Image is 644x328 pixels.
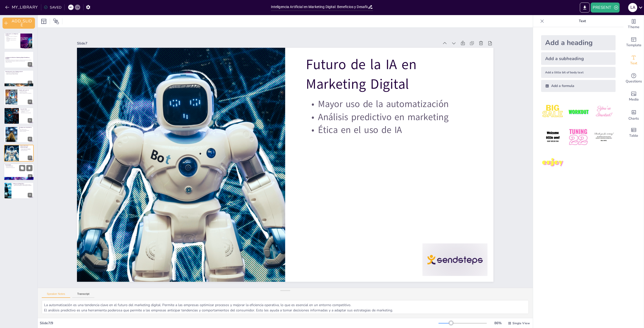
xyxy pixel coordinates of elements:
textarea: La automatización es una tendencia clave en el futuro del marketing digital. Permite a las empres... [42,300,529,314]
p: Generated with [URL] [6,62,32,63]
div: 86 % [492,321,504,325]
p: 1. [PERSON_NAME], [PERSON_NAME], & [PERSON_NAME], P. (2020). Artificial Intelligence: A Modern Ap... [13,184,32,186]
span: Text [630,61,637,66]
p: La IA transforma la comunicación empresarial [6,38,19,39]
img: 2.jpeg [567,100,590,123]
div: 1 [4,33,34,49]
div: Add a subheading [541,52,616,65]
p: Recomendaciones personalizadas [20,112,32,113]
p: Ejemplos de Amazon y Netflix [20,110,32,111]
button: ADD_SLIDE [3,18,35,29]
img: 5.jpeg [567,125,590,149]
p: Futuro de la IA en Marketing Digital [20,145,32,148]
p: Capacitar al personal [19,131,32,132]
div: Add a heading [541,35,616,50]
button: L A [628,3,637,13]
p: Referencias Bibliográficas [13,183,32,184]
div: L A [628,3,637,12]
img: 7.jpeg [541,151,565,174]
p: Ética en el uso de IA [20,150,32,151]
input: INSERT_TITLE [271,3,368,11]
p: Casos de Éxito [20,108,32,110]
p: Dependencia tecnológica [19,92,32,93]
span: Charts [628,116,639,121]
p: Mayor uso de la automatización [20,148,32,149]
p: Conclusiones [5,164,32,166]
p: Crecimiento en ingresos y satisfacción [20,110,32,112]
button: Speaker Notes [42,292,70,298]
div: 4 [28,100,32,104]
p: Definir objetivos claros [19,129,32,130]
p: Esta presentación aborda cómo la inteligencia artificial está transformando el marketing digital,... [6,60,32,61]
p: Falta de transparencia en los algoritmos [19,93,32,94]
p: Desafíos del Uso de IA [19,89,32,91]
div: 5 [28,118,32,123]
div: 3 [4,70,34,87]
img: 1.jpeg [541,100,565,123]
div: 7 [4,145,34,161]
button: Duplicate Slide [19,165,25,171]
div: 9 [28,193,32,197]
button: EXPORT_TO_POWERPOINT [580,3,590,13]
span: Position [53,18,59,24]
div: 2 [4,51,34,68]
span: Single View [512,321,530,325]
div: 7 [28,156,32,160]
div: Add ready made slides [624,33,644,51]
p: Implementación responsable [5,167,32,168]
div: Slide 7 / 9 [40,321,438,325]
button: PRESENT [591,3,619,13]
div: 1 [28,43,32,48]
p: Optimización de campañas publicitarias [6,73,32,74]
div: 5 [4,108,34,124]
div: 8 [28,174,32,179]
p: Abordar desafíos éticos [5,166,32,167]
button: Delete Slide [26,165,32,171]
p: La IA simula procesos de inteligencia humana [6,36,19,38]
div: 8 [4,163,34,180]
p: Beneficios de la IA en Marketing Digital [6,71,32,72]
div: Add a table [624,124,644,142]
p: Estrategias para Implementar IA [19,127,32,129]
div: Change the overall theme [624,15,644,33]
div: 3 [28,81,32,85]
p: Personalización de experiencias del cliente [6,72,32,73]
div: Add charts and graphs [624,106,644,124]
button: Transcript [72,292,95,298]
div: Add a formula [541,80,616,92]
p: Introducción a la Inteligencia Artificial [6,33,19,36]
div: Layout [40,17,48,25]
p: Futuro de la IA en Marketing Digital [306,55,473,93]
span: Theme [628,24,639,30]
p: Análisis de grandes volúmenes de datos [6,74,32,75]
p: Text [546,15,619,27]
p: Análisis predictivo en marketing [306,111,473,123]
p: Privacidad de los datos [19,91,32,92]
p: Oportunidades de la IA [5,165,32,166]
div: 6 [28,137,32,141]
p: Mayor uso de la automatización [306,98,473,110]
span: Template [626,42,641,48]
button: MY_LIBRARY [4,3,40,11]
p: Ética en el uso de IA [306,123,473,136]
img: 6.jpeg [592,125,616,149]
div: Slide 7 [77,41,439,46]
img: 4.jpeg [541,125,565,149]
div: Add a little bit of body text [541,67,616,78]
p: Invertir en tecnología adecuada [19,130,32,131]
span: Table [629,133,638,138]
div: 2 [28,62,32,67]
div: 6 [4,126,34,143]
span: Questions [626,79,642,84]
div: 4 [4,89,34,105]
div: 9 [4,182,34,199]
div: Add text boxes [624,51,644,69]
img: 3.jpeg [592,100,616,123]
strong: Inteligencia Artificial en Marketing Digital: Beneficios y Desafíos [6,57,30,59]
p: La IA mejora la efectividad de las campañas [6,39,19,41]
div: SAVED [44,5,61,10]
p: Análisis predictivo en marketing [20,149,32,150]
span: Media [629,97,639,102]
div: Get real-time input from your audience [624,69,644,87]
div: Add images, graphics, shapes or video [624,87,644,106]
